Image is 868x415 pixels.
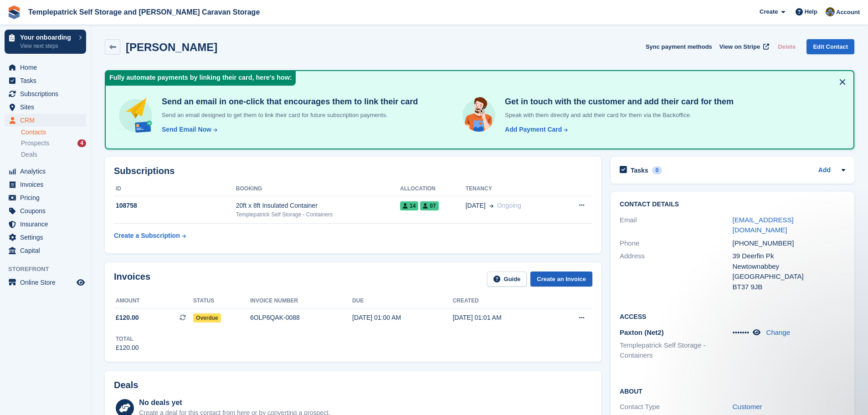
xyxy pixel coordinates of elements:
[21,138,86,148] a: Prospects 4
[5,61,86,74] a: menu
[126,41,217,53] h2: [PERSON_NAME]
[8,265,91,274] span: Storefront
[733,238,845,249] div: [PHONE_NUMBER]
[5,165,86,178] a: menu
[806,39,854,54] a: Edit Contact
[620,386,845,395] h2: About
[193,294,250,308] th: Status
[25,5,263,20] a: Templepatrick Self Storage and [PERSON_NAME] Caravan Storage
[116,335,139,343] div: Total
[5,218,86,231] a: menu
[5,244,86,257] a: menu
[139,397,330,408] div: No deals yet
[114,227,186,244] a: Create a Subscription
[77,139,86,147] div: 4
[20,231,75,244] span: Settings
[620,201,845,208] h2: Contact Details
[733,251,845,261] div: 39 Deerfin Pk
[20,244,75,257] span: Capital
[733,272,845,282] div: [GEOGRAPHIC_DATA]
[620,215,732,236] div: Email
[20,191,75,204] span: Pricing
[20,276,75,289] span: Online Store
[20,101,75,113] span: Sites
[5,101,86,113] a: menu
[20,42,74,50] p: View next steps
[114,294,193,308] th: Amount
[620,238,732,249] div: Phone
[117,97,154,134] img: send-email-b5881ef4c8f827a638e46e229e590028c7e36e3a6c99d2365469aff88783de13.svg
[826,7,835,16] img: Karen
[733,261,845,272] div: Newtownabbey
[818,165,831,176] a: Add
[158,111,418,120] p: Send an email designed to get them to link their card for future subscription payments.
[5,30,86,54] a: Your onboarding View next steps
[236,210,400,219] div: Templepatrick Self Storage - Containers
[20,74,75,87] span: Tasks
[733,328,750,336] span: •••••••
[20,114,75,127] span: CRM
[774,39,799,54] button: Delete
[75,277,86,288] a: Preview store
[452,313,553,323] div: [DATE] 01:01 AM
[620,312,845,321] h2: Access
[497,202,521,209] span: Ongoing
[836,8,860,17] span: Account
[114,182,236,196] th: ID
[5,231,86,244] a: menu
[400,201,418,210] span: 14
[236,182,400,196] th: Booking
[114,272,150,287] h2: Invoices
[733,403,762,410] a: Customer
[21,139,49,148] span: Prospects
[114,201,236,210] div: 108758
[5,178,86,191] a: menu
[5,191,86,204] a: menu
[733,282,845,292] div: BT37 9JB
[501,111,734,120] p: Speak with them directly and add their card for them via the Backoffice.
[114,166,592,176] h2: Subscriptions
[7,5,21,19] img: stora-icon-8386f47178a22dfd0bd8f6a31ec36ba5ce8667c1dd55bd0f319d3a0aa187defe.svg
[114,231,180,241] div: Create a Subscription
[20,178,75,191] span: Invoices
[5,114,86,127] a: menu
[20,218,75,231] span: Insurance
[20,34,74,41] p: Your onboarding
[530,272,592,287] a: Create an Invoice
[21,150,86,159] a: Deals
[193,313,221,323] span: Overdue
[466,201,486,210] span: [DATE]
[5,74,86,87] a: menu
[716,39,771,54] a: View on Stripe
[646,39,712,54] button: Sync payment methods
[501,97,734,107] h4: Get in touch with the customer and add their card for them
[620,328,664,336] span: Paxton (Net2)
[250,313,352,323] div: 6OLP6QAK-0088
[20,205,75,217] span: Coupons
[20,87,75,100] span: Subscriptions
[21,128,86,137] a: Contacts
[420,201,438,210] span: 07
[760,7,778,16] span: Create
[452,294,553,308] th: Created
[114,380,138,390] h2: Deals
[501,125,569,134] a: Add Payment Card
[116,313,139,323] span: £120.00
[766,328,791,336] a: Change
[733,216,794,234] a: [EMAIL_ADDRESS][DOMAIN_NAME]
[620,402,732,412] div: Contact Type
[20,165,75,178] span: Analytics
[116,343,139,353] div: £120.00
[505,125,562,134] div: Add Payment Card
[400,182,466,196] th: Allocation
[162,125,211,134] div: Send Email Now
[487,272,527,287] a: Guide
[158,97,418,107] h4: Send an email in one-click that encourages them to link their card
[250,294,352,308] th: Invoice number
[20,61,75,74] span: Home
[460,97,498,134] img: get-in-touch-e3e95b6451f4e49772a6039d3abdde126589d6f45a760754adfa51be33bf0f70.svg
[719,42,760,51] span: View on Stripe
[352,294,452,308] th: Due
[652,166,663,174] div: 0
[236,201,400,210] div: 20ft x 8ft Insulated Container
